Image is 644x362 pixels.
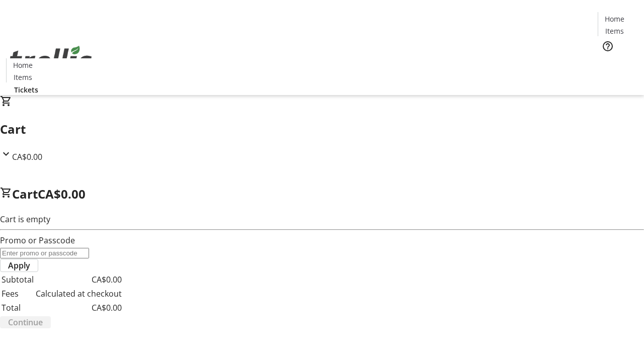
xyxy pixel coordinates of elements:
[606,58,630,69] span: Tickets
[605,14,624,24] span: Home
[35,301,122,314] td: CA$0.00
[14,84,38,95] span: Tickets
[6,84,46,95] a: Tickets
[598,14,630,24] a: Home
[38,186,86,202] span: CA$0.00
[12,151,42,162] span: CA$0.00
[35,287,122,300] td: Calculated at checkout
[35,273,122,286] td: CA$0.00
[1,301,34,314] td: Total
[14,72,32,82] span: Items
[1,287,34,300] td: Fees
[7,72,39,82] a: Items
[13,60,33,70] span: Home
[1,273,34,286] td: Subtotal
[8,259,30,271] span: Apply
[598,36,618,56] button: Help
[7,60,39,70] a: Home
[598,58,638,69] a: Tickets
[598,26,630,36] a: Items
[605,26,624,36] span: Items
[6,35,96,85] img: Orient E2E Organization LWHmJ57qa7's Logo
